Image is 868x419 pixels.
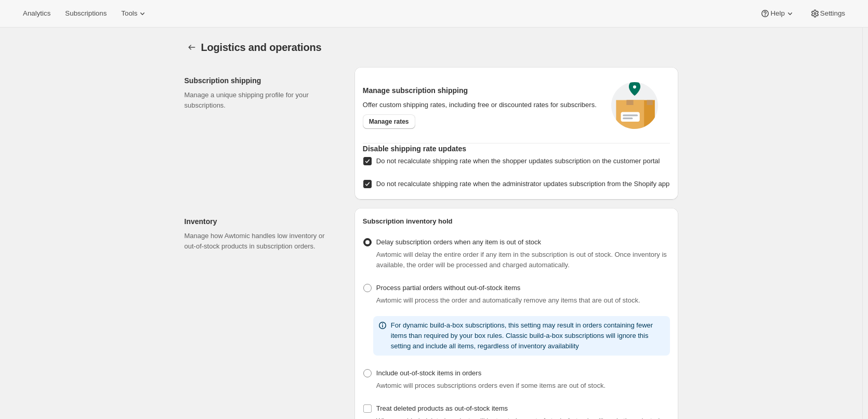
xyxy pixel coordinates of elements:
h2: Disable shipping rate updates [363,143,670,154]
span: Subscriptions [65,9,107,18]
span: Awtomic will proces subscriptions orders even if some items are out of stock. [376,382,606,389]
button: Tools [115,6,154,21]
span: Awtomic will process the order and automatically remove any items that are out of stock. [376,296,640,304]
p: Manage how Awtomic handles low inventory or out-of-stock products in subscription orders. [185,231,338,252]
h2: Inventory [185,216,338,227]
span: Awtomic will delay the entire order if any item in the subscription is out of stock. Once invento... [376,251,667,269]
h2: Manage subscription shipping [363,85,599,96]
span: Do not recalculate shipping rate when the administrator updates subscription from the Shopify app [376,180,669,188]
h2: Subscription shipping [185,75,338,86]
p: Offer custom shipping rates, including free or discounted rates for subscribers. [363,100,599,110]
button: Analytics [17,6,57,21]
span: Help [770,9,784,18]
span: Delay subscription orders when any item is out of stock [376,238,541,246]
p: For dynamic build-a-box subscriptions, this setting may result in orders containing fewer items t... [391,320,666,351]
span: Manage rates [369,117,409,126]
span: Tools [121,9,137,18]
span: Analytics [23,9,50,18]
button: Subscriptions [59,6,113,21]
a: Manage rates [363,114,415,129]
button: Settings [804,6,851,21]
span: Logistics and operations [201,42,322,53]
span: Do not recalculate shipping rate when the shopper updates subscription on the customer portal [376,157,660,165]
p: Manage a unique shipping profile for your subscriptions. [185,90,338,111]
span: Process partial orders without out-of-stock items [376,284,520,292]
button: Help [754,6,801,21]
span: Include out-of-stock items in orders [376,369,481,377]
span: Settings [820,9,845,18]
h2: Subscription inventory hold [363,216,670,227]
span: Treat deleted products as out-of-stock items [376,404,508,412]
button: Settings [185,40,199,55]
